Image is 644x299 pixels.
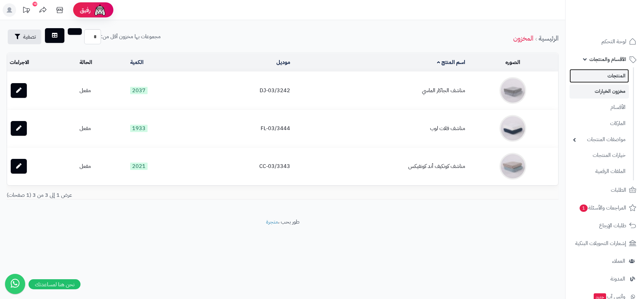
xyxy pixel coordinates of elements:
a: اسم المنتج [437,58,465,66]
a: خيارات المنتجات [570,148,629,163]
a: تحديثات المنصة [18,3,35,18]
span: طلبات الإرجاع [599,221,626,230]
span: رفيق [80,6,91,14]
span: المدونة [610,274,625,284]
td: مفعل [77,110,127,147]
td: مناشف كونكيف أند كونفيكس [293,147,468,185]
span: العملاء [612,256,625,266]
a: الملفات الرقمية [570,164,629,179]
span: 2037 [130,87,148,94]
img: مناشف الجاكار الماسي [499,77,526,104]
td: CC-03/3343 [192,147,293,185]
div: عرض 1 إلى 3 من 3 (1 صفحات) [2,191,283,199]
td: FL-03/3444 [192,110,293,147]
img: مناشف كونكيف أند كونفيكس [499,153,526,180]
a: العملاء [570,253,640,269]
td: مناشف الجاكار الماسي [293,72,468,109]
a: الطلبات [570,182,640,198]
a: المراجعات والأسئلة1 [570,200,640,216]
span: 2021 [130,163,148,170]
img: ai-face.png [93,3,107,17]
td: مفعل [77,72,127,109]
span: المراجعات والأسئلة [579,203,626,213]
img: مناشف فلات لوب [499,115,526,142]
a: متجرة [266,218,278,226]
span: 1 [580,204,588,212]
a: مخزون الخيارات [570,84,629,98]
a: لوحة التحكم [570,34,640,50]
span: إشعارات التحويلات البنكية [575,239,626,248]
a: إشعارات التحويلات البنكية [570,235,640,251]
img: logo-2.png [598,18,638,32]
a: الماركات [570,116,629,131]
td: الحالة [77,53,127,72]
a: المدونة [570,271,640,287]
a: الأقسام [570,100,629,115]
td: مناشف فلات لوب [293,110,468,147]
td: DJ-03/3242 [192,72,293,109]
span: الأقسام والمنتجات [589,55,626,64]
a: الرئيسية [539,33,558,43]
span: 1933 [130,125,148,132]
span: تصفية [23,33,36,41]
a: المخزون [513,33,533,43]
span: الطلبات [611,185,626,195]
a: الكمية [130,58,144,66]
div: 10 [33,2,37,6]
span: لوحة التحكم [601,37,626,46]
a: طلبات الإرجاع [570,218,640,234]
button: تصفية [8,29,41,44]
a: موديل [276,58,290,66]
td: الاجراءات [7,53,77,72]
a: المنتجات [570,69,629,83]
a: مواصفات المنتجات [570,132,629,147]
td: الصوره [468,53,558,72]
td: مفعل [77,147,127,185]
form: مجموعات بها مخزون أقل من: [44,29,161,44]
